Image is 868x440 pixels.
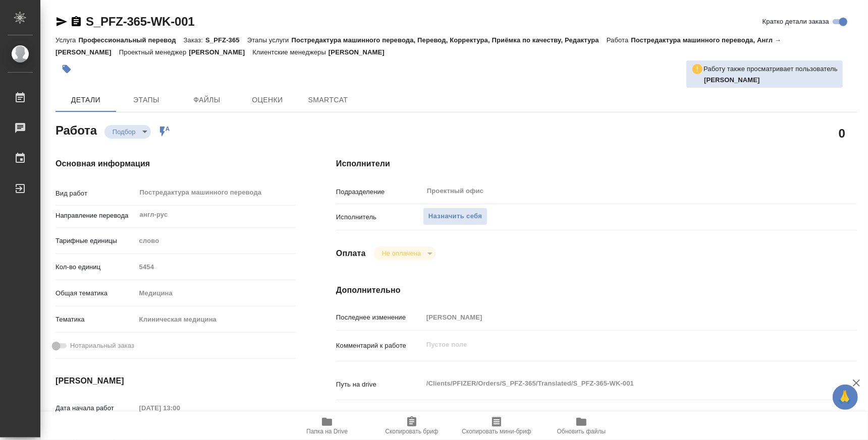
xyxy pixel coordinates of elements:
[306,428,348,435] span: Папка на Drive
[56,288,136,298] p: Общая тематика
[462,428,531,435] span: Скопировать мини-бриф
[56,158,296,170] h4: Основная информация
[189,48,252,56] p: [PERSON_NAME]
[336,247,366,260] h4: Оплата
[184,36,205,44] p: Заказ:
[839,124,845,142] h2: 0
[539,412,624,440] button: Обновить файлы
[56,188,136,199] p: Вид работ
[379,249,424,258] button: Не оплачена
[136,260,296,274] input: Пустое поле
[304,94,352,106] span: SmartCat
[704,75,838,85] p: Матвеева Елена
[336,284,857,296] h4: Дополнительно
[336,187,423,197] p: Подразделение
[336,158,857,170] h4: Исполнители
[385,428,438,435] span: Скопировать бриф
[70,341,134,351] span: Нотариальный заказ
[704,76,760,84] b: [PERSON_NAME]
[56,262,136,272] p: Кол-во единиц
[56,403,136,413] p: Дата начала работ
[122,94,171,106] span: Этапы
[374,246,436,260] div: Подбор
[56,211,136,221] p: Направление перевода
[423,375,813,392] textarea: /Clients/PFIZER/Orders/S_PFZ-365/Translated/S_PFZ-365-WK-001
[56,58,78,80] button: Добавить тэг
[136,311,296,328] div: Клиническая медицина
[205,36,247,44] p: S_PFZ-365
[136,232,296,249] div: слово
[557,428,606,435] span: Обновить файлы
[454,412,539,440] button: Скопировать мини-бриф
[703,64,838,74] p: Работу также просматривает пользователь
[104,125,151,139] div: Подбор
[136,401,224,415] input: Пустое поле
[285,412,369,440] button: Папка на Drive
[62,94,110,106] span: Детали
[837,387,854,408] span: 🙏
[423,208,487,225] button: Назначить себя
[292,36,607,44] p: Постредактура машинного перевода, Перевод, Корректура, Приёмка по качеству, Редактура
[56,236,136,246] p: Тарифные единицы
[329,48,392,56] p: [PERSON_NAME]
[56,16,68,28] button: Скопировать ссылку для ЯМессенджера
[336,380,423,390] p: Путь на drive
[252,48,329,56] p: Клиентские менеджеры
[78,36,183,44] p: Профессиональный перевод
[136,285,296,302] div: Медицина
[56,315,136,325] p: Тематика
[243,94,292,106] span: Оценки
[56,36,78,44] p: Услуга
[110,128,139,136] button: Подбор
[70,16,82,28] button: Скопировать ссылку
[423,310,813,325] input: Пустое поле
[607,36,631,44] p: Работа
[247,36,292,44] p: Этапы услуги
[56,120,97,139] h2: Работа
[336,212,423,222] p: Исполнитель
[428,211,482,222] span: Назначить себя
[119,48,189,56] p: Проектный менеджер
[183,94,231,106] span: Файлы
[56,375,296,387] h4: [PERSON_NAME]
[369,412,454,440] button: Скопировать бриф
[86,15,195,28] a: S_PFZ-365-WK-001
[336,312,423,323] p: Последнее изменение
[833,385,858,410] button: 🙏
[336,341,423,351] p: Комментарий к работе
[763,17,829,27] span: Кратко детали заказа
